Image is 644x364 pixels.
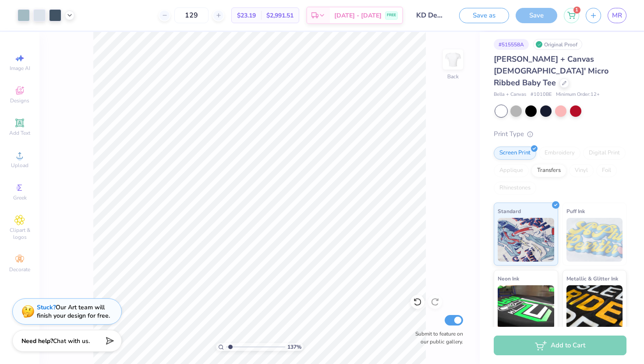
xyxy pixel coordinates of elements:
[37,303,110,320] div: Our Art team will finish your design for free.
[21,337,53,345] strong: Need help?
[494,54,609,88] span: [PERSON_NAME] + Canvas [DEMOGRAPHIC_DATA]' Micro Ribbed Baby Tee
[387,12,396,18] span: FREE
[410,330,463,346] label: Submit to feature on our public gallery.
[498,285,554,329] img: Neon Ink
[533,39,582,50] div: Original Proof
[444,51,462,68] img: Back
[410,7,453,24] input: Untitled Design
[334,11,382,20] span: [DATE] - [DATE]
[566,218,623,262] img: Puff Ink
[494,164,529,177] div: Applique
[287,343,301,351] span: 137 %
[459,8,509,23] button: Save as
[612,10,622,21] span: MR
[531,164,566,177] div: Transfers
[494,39,529,50] div: # 515558A
[9,266,30,273] span: Decorate
[498,206,521,216] span: Standard
[494,91,526,98] span: Bella + Canvas
[37,303,56,311] strong: Stuck?
[539,147,580,160] div: Embroidery
[10,65,30,72] span: Image AI
[608,8,626,23] a: MR
[10,97,29,104] span: Designs
[596,164,617,177] div: Foil
[494,182,536,195] div: Rhinestones
[569,164,594,177] div: Vinyl
[556,91,600,98] span: Minimum Order: 12 +
[174,7,209,23] input: – –
[13,194,27,201] span: Greek
[583,147,626,160] div: Digital Print
[494,147,536,160] div: Screen Print
[447,73,459,80] div: Back
[573,7,580,14] span: 1
[531,91,552,98] span: # 1010BE
[498,274,519,283] span: Neon Ink
[4,227,35,241] span: Clipart & logos
[9,129,30,136] span: Add Text
[566,206,585,216] span: Puff Ink
[566,274,618,283] span: Metallic & Glitter Ink
[11,162,28,169] span: Upload
[498,218,554,262] img: Standard
[494,129,626,139] div: Print Type
[266,11,294,20] span: $2,991.51
[53,337,90,345] span: Chat with us.
[237,11,256,20] span: $23.19
[566,285,623,329] img: Metallic & Glitter Ink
